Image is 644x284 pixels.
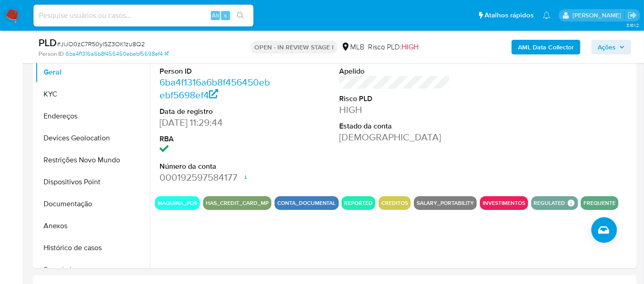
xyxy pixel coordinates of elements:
[212,11,219,20] span: Alt
[224,11,227,20] span: s
[160,134,270,144] dt: RBA
[160,66,270,76] dt: Person ID
[35,171,150,193] button: Dispositivos Point
[339,103,450,116] dd: HIGH
[598,40,616,54] span: Ações
[339,121,450,131] dt: Estado da conta
[33,10,253,21] input: Pesquise usuários ou casos...
[160,75,270,102] a: 6ba4f1316a6b8f456450ebebf5698ef4
[35,237,150,259] button: Histórico de casos
[339,94,450,104] dt: Risco PLD
[518,40,574,54] b: AML Data Collector
[57,39,145,48] span: # JiJO0zC7R50ylSZ3OK1zu8Q2
[339,66,450,76] dt: Apelido
[39,35,57,50] b: PLD
[591,40,631,54] button: Ações
[402,42,418,52] span: HIGH
[35,61,150,83] button: Geral
[35,193,150,215] button: Documentação
[627,11,637,20] a: Sair
[35,259,150,281] button: Empréstimos
[66,50,169,58] a: 6ba4f1316a6b8f456450ebebf5698ef4
[35,149,150,171] button: Restrições Novo Mundo
[341,42,364,52] div: MLB
[572,11,624,20] p: leticia.siqueira@mercadolivre.com
[484,11,534,20] span: Atalhos rápidos
[512,40,580,54] button: AML Data Collector
[543,11,550,19] a: Notificações
[35,83,150,105] button: KYC
[35,105,150,127] button: Endereços
[160,161,270,171] dt: Número da conta
[251,41,337,54] p: OPEN - IN REVIEW STAGE I
[339,131,450,144] dd: [DEMOGRAPHIC_DATA]
[35,127,150,149] button: Devices Geolocation
[231,9,250,22] button: search-icon
[160,116,270,129] dd: [DATE] 11:29:44
[35,215,150,237] button: Anexos
[39,50,64,58] b: Person ID
[160,107,270,117] dt: Data de registro
[160,171,270,184] dd: 000192597584177
[626,21,639,29] span: 3.161.2
[368,42,418,52] span: Risco PLD:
